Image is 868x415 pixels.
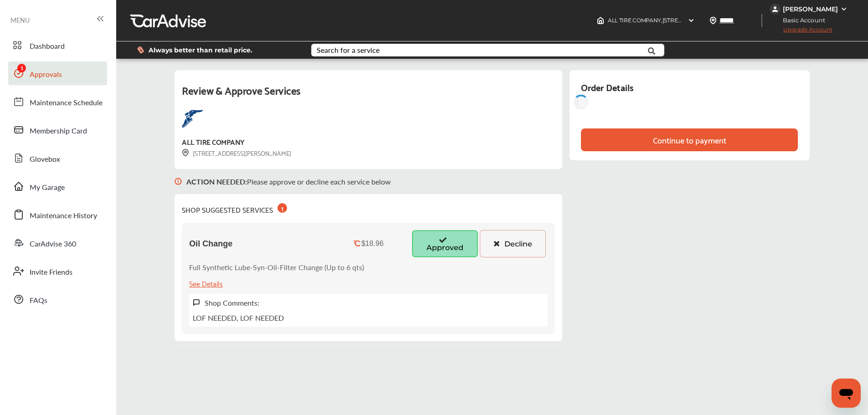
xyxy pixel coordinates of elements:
[175,169,182,194] img: svg+xml;base64,PHN2ZyB3aWR0aD0iMTYiIGhlaWdodD0iMTciIHZpZXdCb3g9IjAgMCAxNiAxNyIgZmlsbD0ibm9uZSIgeG...
[137,46,144,54] img: dollor_label_vector.a70140d1.svg
[8,231,107,255] a: CarAdvise 360
[688,17,695,24] img: header-down-arrow.9dd2ce7d.svg
[182,135,245,148] div: ALL TIRE COMPANY
[581,79,633,95] div: Order Details
[30,41,65,52] span: Dashboard
[783,5,838,13] div: [PERSON_NAME]
[30,182,65,194] span: My Garage
[8,61,107,85] a: Approvals
[770,4,781,15] img: jVpblrzwTbfkPYzPPzSLxeg0AAAAASUVORK5CYII=
[480,230,546,257] button: Decline
[182,148,291,158] div: [STREET_ADDRESS][PERSON_NAME]
[8,259,107,283] a: Invite Friends
[317,46,380,54] div: Search for a service
[10,16,30,24] span: MENU
[770,15,832,25] span: Basic Account
[182,201,287,215] div: SHOP SUGGESTED SERVICES
[840,5,847,13] img: WGsFRI8htEPBVLJbROoPRyZpYNWhNONpIPPETTm6eUC0GeLEiAAAAAElFTkSuQmCC
[832,379,861,408] iframe: Button to launch messaging window
[709,17,717,24] img: location_vector.a44bc228.svg
[182,149,189,157] img: svg+xml;base64,PHN2ZyB3aWR0aD0iMTYiIGhlaWdodD0iMTciIHZpZXdCb3g9IjAgMCAxNiAxNyIgZmlsbD0ibm9uZSIgeG...
[149,47,252,53] span: Always better than retail price.
[30,238,76,250] span: CarAdvise 360
[8,174,107,198] a: My Garage
[193,299,200,307] img: svg+xml;base64,PHN2ZyB3aWR0aD0iMTYiIGhlaWdodD0iMTciIHZpZXdCb3g9IjAgMCAxNiAxNyIgZmlsbD0ibm9uZSIgeG...
[770,26,832,37] span: Upgrade Account
[189,262,364,272] p: Full Synthetic Lube-Syn-Oil-Filter Change (Up to 6 qts)
[205,297,259,308] label: Shop Comments:
[30,210,97,222] span: Maintenance History
[597,17,604,24] img: header-home-logo.8d720a4f.svg
[30,295,47,307] span: FAQs
[8,203,107,226] a: Maintenance History
[182,110,203,128] img: logo-goodyear.png
[30,125,87,137] span: Membership Card
[761,14,762,27] img: header-divider.bc55588e.svg
[186,176,391,187] p: Please approve or decline each service below
[8,118,107,142] a: Membership Card
[30,69,62,81] span: Approvals
[30,154,60,165] span: Glovebox
[8,287,107,311] a: FAQs
[361,240,384,248] div: $18.96
[412,230,478,257] button: Approved
[608,17,799,24] span: ALL TIRE COMPANY , [STREET_ADDRESS] [GEOGRAPHIC_DATA] , NY 10312
[189,277,223,289] div: See Details
[8,146,107,170] a: Glovebox
[193,313,284,323] p: LOF NEEDED, LOF NEEDED
[186,176,247,187] b: ACTION NEEDED :
[8,90,107,113] a: Maintenance Schedule
[182,81,555,110] div: Review & Approve Services
[277,203,287,213] div: 1
[30,97,103,109] span: Maintenance Schedule
[8,33,107,57] a: Dashboard
[189,239,232,249] span: Oil Change
[30,266,72,278] span: Invite Friends
[653,135,726,144] div: Continue to payment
